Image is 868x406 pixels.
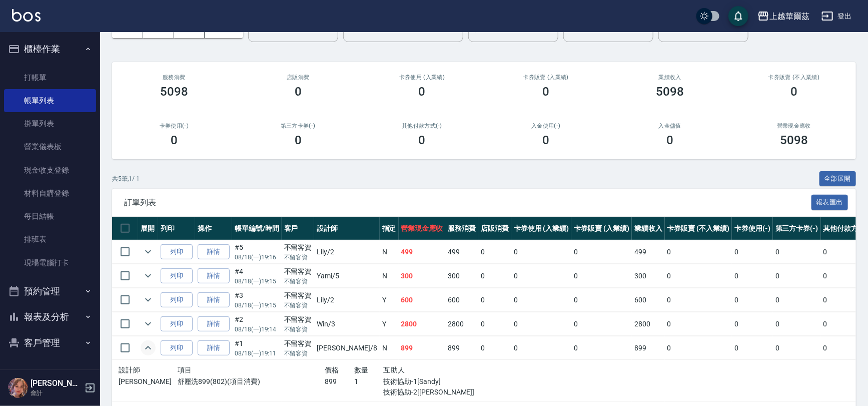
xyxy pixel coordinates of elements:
h2: 入金使用(-) [496,123,596,129]
button: 上越華爾茲 [753,6,813,27]
td: Lily /2 [314,288,379,312]
p: 08/18 (一) 19:11 [235,349,279,358]
a: 排班表 [4,228,96,251]
td: 0 [732,264,773,288]
th: 卡券販賣 (入業績) [571,217,632,240]
p: 不留客資 [284,277,312,286]
button: 列印 [161,340,193,356]
h3: 5098 [160,85,188,99]
td: 899 [399,336,446,360]
p: 08/18 (一) 19:14 [235,325,279,334]
td: 600 [399,288,446,312]
td: 0 [478,312,511,336]
td: #4 [232,264,282,288]
div: 不留客資 [284,266,312,277]
a: 現場電腦打卡 [4,251,96,274]
button: expand row [141,316,156,331]
td: N [380,240,399,264]
th: 營業現金應收 [399,217,446,240]
td: 0 [732,336,773,360]
th: 設計師 [314,217,379,240]
h3: 0 [790,85,797,99]
td: 300 [632,264,665,288]
td: 300 [445,264,478,288]
td: 0 [773,288,821,312]
img: Person [8,378,28,398]
td: 0 [732,240,773,264]
td: Lily /2 [314,240,379,264]
h3: 5098 [780,133,808,147]
td: #5 [232,240,282,264]
button: 列印 [161,316,193,332]
td: 0 [773,240,821,264]
th: 卡券使用 (入業績) [511,217,572,240]
p: 08/18 (一) 19:15 [235,301,279,310]
p: 08/18 (一) 19:16 [235,253,279,262]
td: 2800 [632,312,665,336]
td: [PERSON_NAME] /8 [314,336,379,360]
td: 899 [632,336,665,360]
td: 0 [732,288,773,312]
h2: 店販消費 [248,74,348,81]
td: 600 [632,288,665,312]
td: 0 [511,264,572,288]
th: 第三方卡券(-) [773,217,821,240]
td: N [380,336,399,360]
td: 0 [571,240,632,264]
a: 掛單列表 [4,112,96,135]
th: 服務消費 [445,217,478,240]
th: 店販消費 [478,217,511,240]
button: 列印 [161,292,193,308]
button: 預約管理 [4,278,96,304]
td: 0 [478,240,511,264]
span: 價格 [325,366,339,374]
td: 0 [773,312,821,336]
h2: 卡券使用 (入業績) [372,74,472,81]
button: expand row [141,292,156,307]
p: 不留客資 [284,349,312,358]
a: 詳情 [198,292,230,308]
span: 互助人 [384,366,405,374]
p: 技術協助-1[Sandy] [384,376,472,387]
td: 499 [632,240,665,264]
button: 客戶管理 [4,330,96,356]
button: expand row [141,268,156,283]
p: 1 [354,376,384,387]
button: 全部展開 [819,171,856,187]
h2: 卡券販賣 (入業績) [496,74,596,81]
span: 設計師 [119,366,140,374]
td: 0 [665,312,732,336]
td: 0 [571,312,632,336]
td: Yami /5 [314,264,379,288]
td: 0 [571,336,632,360]
a: 打帳單 [4,66,96,89]
div: 上越華爾茲 [769,10,809,23]
th: 業績收入 [632,217,665,240]
p: 08/18 (一) 19:15 [235,277,279,286]
button: save [728,6,748,26]
h3: 0 [542,133,549,147]
h2: 業績收入 [620,74,720,81]
div: 不留客資 [284,338,312,349]
td: N [380,264,399,288]
button: 列印 [161,268,193,284]
a: 詳情 [198,244,230,260]
a: 材料自購登錄 [4,182,96,205]
p: 共 5 筆, 1 / 1 [112,174,140,183]
h3: 0 [542,85,549,99]
td: 0 [665,288,732,312]
a: 詳情 [198,340,230,356]
h2: 其他付款方式(-) [372,123,472,129]
th: 展開 [138,217,158,240]
td: #3 [232,288,282,312]
th: 指定 [380,217,399,240]
td: Y [380,312,399,336]
h3: 服務消費 [124,74,224,81]
span: 數量 [354,366,369,374]
a: 每日結帳 [4,205,96,228]
th: 列印 [158,217,195,240]
th: 帳單編號/時間 [232,217,282,240]
h2: 卡券使用(-) [124,123,224,129]
button: 列印 [161,244,193,260]
td: 0 [571,288,632,312]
